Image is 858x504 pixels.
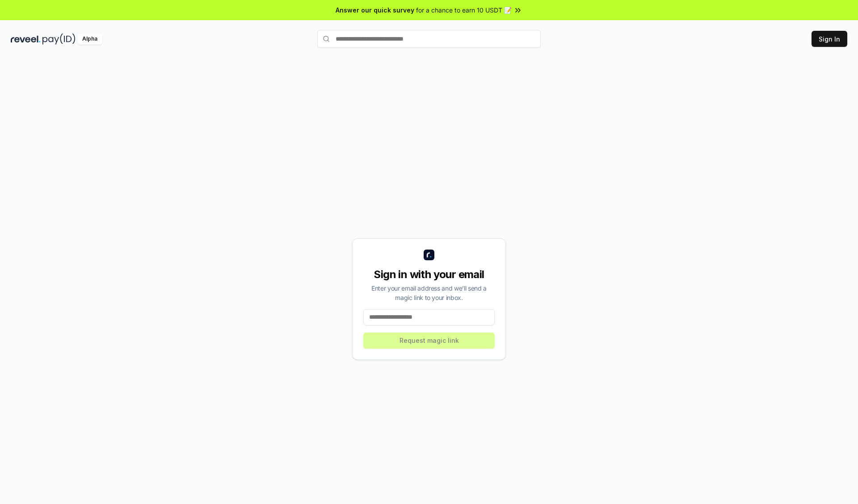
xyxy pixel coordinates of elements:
button: Sign In [812,31,847,47]
img: pay_id [42,33,76,45]
div: Alpha [77,33,102,45]
img: logo_small [424,250,434,260]
div: Sign in with your email [363,267,495,282]
span: for a chance to earn 10 USDT 📝 [416,5,512,15]
div: Enter your email address and we’ll send a magic link to your inbox. [363,283,495,302]
span: Answer our quick survey [336,5,414,15]
img: reveel_dark [11,33,41,45]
